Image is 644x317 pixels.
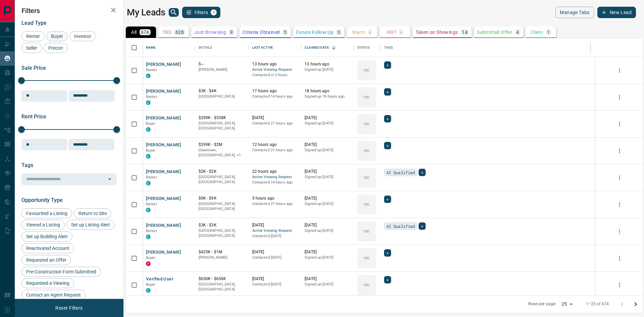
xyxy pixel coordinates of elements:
[169,8,179,17] button: search button
[305,249,351,255] p: [DATE]
[252,228,298,234] span: Active Viewing Request
[363,95,370,100] p: TBD
[363,148,370,153] p: TBD
[131,30,137,35] p: All
[305,142,351,148] p: [DATE]
[146,229,157,233] span: Renter
[252,180,298,185] p: Contacted 14 hours ago
[252,174,298,180] span: Active Viewing Request
[614,146,625,156] button: more
[384,276,391,283] div: +
[199,222,246,228] p: $3K - $3K
[146,121,156,126] span: Buyer
[199,174,246,185] p: [GEOGRAPHIC_DATA], [GEOGRAPHIC_DATA]
[146,288,151,293] div: condos.ca
[305,276,351,282] p: [DATE]
[252,38,273,57] div: Last Active
[146,61,181,68] button: [PERSON_NAME]
[419,222,426,230] div: +
[21,162,33,168] span: Tags
[305,169,351,174] p: [DATE]
[146,208,151,212] div: condos.ca
[252,121,298,126] p: Contacted 21 hours ago
[462,30,468,35] p: 14
[127,7,165,18] h1: My Leads
[243,30,280,35] p: Criteria Obtained
[146,100,151,105] div: condos.ca
[252,255,298,260] p: Contacted [DATE]
[199,115,246,121] p: $299K - $538K
[252,72,298,78] p: Contacted in 3 hours
[555,7,594,18] button: Manage Tabs
[24,269,99,274] span: Pre-Construction Form Submitted
[143,38,195,57] div: Name
[252,88,298,94] p: 17 hours ago
[146,95,157,99] span: Renter
[146,38,156,57] div: Name
[195,38,249,57] div: Details
[421,223,423,229] span: +
[24,257,69,263] span: Requested an Offer
[559,299,575,309] div: 25
[629,298,642,311] button: Go to next page
[199,121,246,131] p: [GEOGRAPHIC_DATA], [GEOGRAPHIC_DATA]
[252,249,298,255] p: [DATE]
[146,202,157,206] span: Renter
[146,276,173,282] button: Verified User
[252,282,298,287] p: Contacted [DATE]
[384,196,391,203] div: +
[146,73,151,78] div: condos.ca
[614,119,625,129] button: more
[305,148,351,153] p: Signed up [DATE]
[21,220,65,230] div: Viewed a Listing
[24,292,83,298] span: Contact an Agent Request
[21,113,46,120] span: Rent Price
[146,234,151,239] div: condos.ca
[199,88,246,94] p: $3K - $4K
[21,197,63,203] span: Opportunity Type
[199,67,246,72] p: [PERSON_NAME]
[24,45,40,51] span: Seller
[21,43,42,53] div: Seller
[199,228,246,239] p: [GEOGRAPHIC_DATA], [GEOGRAPHIC_DATA]
[146,154,151,159] div: condos.ca
[182,7,221,18] button: Filters1
[384,249,391,257] div: +
[614,92,625,102] button: more
[69,222,112,227] span: Set up Listing Alert
[146,127,151,132] div: condos.ca
[199,196,246,201] p: $9K - $9K
[386,276,389,283] span: +
[72,34,94,39] span: Investor
[21,231,72,242] div: Set up Building Alert
[146,196,181,202] button: [PERSON_NAME]
[419,169,426,176] div: +
[547,30,550,35] p: 1
[386,196,389,203] span: +
[363,121,370,126] p: TBD
[24,234,70,239] span: Set up Building Alert
[305,94,351,99] p: Signed up 18 hours ago
[252,196,298,201] p: 5 hours ago
[386,223,415,229] span: AI Qualified
[146,181,151,186] div: condos.ca
[21,20,47,26] span: Lead Type
[194,30,226,35] p: Just Browsing
[386,169,415,176] span: AI Qualified
[21,255,71,265] div: Requested an Offer
[305,88,351,94] p: 18 hours ago
[199,38,212,57] div: Details
[614,226,625,236] button: more
[305,67,351,72] p: Signed up [DATE]
[384,88,391,96] div: +
[21,65,46,71] span: Sale Price
[531,30,543,35] p: Client
[252,169,298,174] p: 22 hours ago
[146,256,156,260] span: Buyer
[199,249,246,255] p: $425K - $1M
[421,169,423,176] span: +
[363,68,370,73] p: TBD
[387,30,396,35] p: HOT
[363,175,370,180] p: TBD
[614,200,625,210] button: more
